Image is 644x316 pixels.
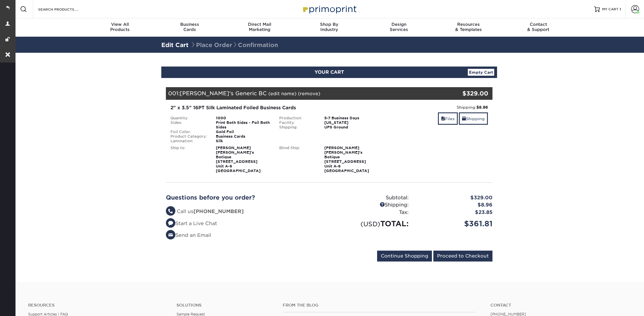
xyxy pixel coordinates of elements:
div: Products [85,22,155,32]
a: Shipping [459,112,488,125]
div: Production: [275,116,320,120]
h4: Resources [28,303,168,308]
input: SEARCH PRODUCTS..... [38,6,94,13]
span: files [441,116,445,121]
span: Direct Mail [225,22,294,27]
span: Contact [503,22,573,27]
a: Contact [490,303,630,308]
div: Services [364,22,434,32]
input: Continue Shopping [377,251,432,262]
a: (edit name) [268,91,296,96]
div: $329.00 [438,89,488,98]
div: 2" x 3.5" 16PT Silk Laminated Foiled Business Cards [170,104,379,111]
span: Resources [434,22,503,27]
div: $23.85 [413,209,497,216]
div: UPS Ground [320,125,383,130]
div: & Support [503,22,573,32]
a: Contact& Support [503,18,573,37]
a: Edit Cart [161,42,189,48]
h4: Solutions [176,303,274,308]
div: Marketing [225,22,294,32]
div: 1000 [212,116,275,120]
input: Proceed to Checkout [433,251,492,262]
div: Product Category: [166,134,212,139]
div: TOTAL: [329,218,413,229]
div: Subtotal: [329,194,413,202]
small: (USD) [360,220,380,228]
div: Silk [212,139,275,143]
span: Business [155,22,225,27]
div: Gold Foil [212,130,275,134]
a: DesignServices [364,18,434,37]
div: $329.00 [413,194,497,202]
div: Print Both Sides - Foil Both Sides [212,120,275,130]
div: Business Cards [212,134,275,139]
span: 1 [620,7,621,11]
div: Facility: [275,120,320,125]
h4: From the Blog [283,303,475,308]
div: Quantity: [166,116,212,120]
li: Call us [166,208,325,215]
span: Design [364,22,434,27]
strong: $8.96 [476,105,488,110]
span: YOUR CART [315,69,344,75]
a: Files [438,112,458,125]
div: Blind Ship: [275,146,320,173]
a: Send an Email [166,232,211,238]
div: Shipping: [329,201,413,209]
strong: [PERSON_NAME] [PERSON_NAME]'s Botique [STREET_ADDRESS] Unit A-6 [GEOGRAPHIC_DATA] [324,146,369,173]
a: Direct MailMarketing [225,18,294,37]
div: Industry [294,22,364,32]
a: BusinessCards [155,18,225,37]
h2: Questions before you order? [166,194,325,201]
div: $361.81 [413,218,497,229]
div: Shipping: [275,125,320,130]
a: Start a Live Chat [166,221,217,226]
div: Lamination: [166,139,212,143]
div: Cards [155,22,225,32]
span: [PERSON_NAME]'s Generic BC [180,90,267,96]
div: 5-7 Business Days [320,116,383,120]
span: Place Order Confirmation [190,42,278,48]
div: Sides: [166,120,212,130]
a: Shop ByIndustry [294,18,364,37]
div: 001: [166,87,438,100]
div: & Templates [434,22,503,32]
a: (remove) [298,91,320,96]
a: Empty Cart [468,69,494,76]
span: shipping [462,116,466,121]
div: Shipping: [388,104,488,110]
a: View AllProducts [85,18,155,37]
strong: [PHONE_NUMBER] [193,208,244,214]
strong: [PERSON_NAME] [PERSON_NAME]'s Botique [STREET_ADDRESS] Unit A-6 [GEOGRAPHIC_DATA] [216,146,261,173]
span: Shop By [294,22,364,27]
div: Tax: [329,209,413,216]
img: Primoprint [300,3,358,15]
a: Resources& Templates [434,18,503,37]
div: $8.96 [413,201,497,209]
div: Ship to: [166,146,212,173]
span: View All [85,22,155,27]
div: Foil Color: [166,130,212,134]
div: [US_STATE] [320,120,383,125]
span: MY CART [602,7,618,12]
